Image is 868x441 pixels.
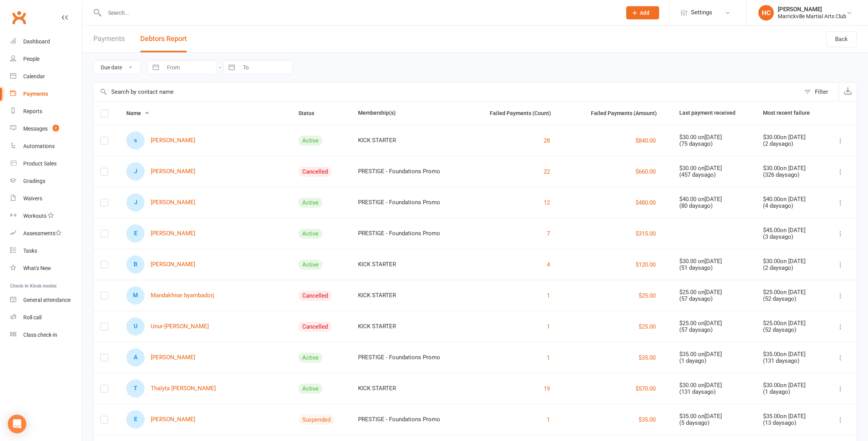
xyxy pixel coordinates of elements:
a: Messages 2 [10,120,82,138]
span: Add [640,10,649,16]
div: $30.00 on [DATE] [679,258,749,265]
div: $30.00 on [DATE] [679,165,749,172]
button: 1 [547,415,550,424]
button: $570.00 [635,384,656,393]
div: Open Intercom Messenger [8,415,26,433]
div: Active [298,136,322,146]
div: General attendance [23,297,71,303]
div: KICK STARTER [358,137,459,144]
div: $25.00 on [DATE] [763,289,822,296]
span: Settings [691,4,712,21]
button: 1 [547,322,550,331]
button: $480.00 [635,198,656,207]
a: Gradings [10,172,82,190]
a: Clubworx [9,8,29,27]
div: Active [298,198,322,208]
div: [PERSON_NAME] [778,6,846,13]
div: M [126,286,145,305]
div: E [126,224,145,243]
button: $660.00 [635,167,656,176]
div: T [126,379,145,398]
div: Marrickville Martial Arts Club [778,13,846,20]
div: ( 4 days ago) [763,203,822,209]
a: Assessments [10,225,82,242]
span: 2 [53,125,59,131]
div: KICK STARTER [358,385,459,392]
div: Active [298,384,322,394]
div: $35.00 on [DATE] [763,351,822,358]
button: $35.00 [639,415,656,424]
div: $30.00 on [DATE] [679,382,749,389]
div: Gradings [23,178,45,184]
a: People [10,50,82,68]
div: J [126,162,145,181]
button: Debtors Report [140,26,187,52]
div: Filter [815,87,828,96]
div: $25.00 on [DATE] [679,289,749,296]
div: Payments [23,91,48,97]
a: Workouts [10,207,82,225]
div: $25.00 on [DATE] [679,320,749,327]
button: 19 [544,384,550,393]
div: ( 57 days ago) [679,296,749,302]
div: ( 457 days ago) [679,172,749,178]
div: Class check-in [23,332,57,338]
button: 28 [544,136,550,145]
div: ( 51 days ago) [679,265,749,271]
div: KICK STARTER [358,323,459,330]
span: Failed Payments (Count) [490,110,560,116]
button: $120.00 [635,260,656,269]
button: $315.00 [635,229,656,238]
div: $35.00 on [DATE] [763,413,822,420]
div: $35.00 on [DATE] [679,351,749,358]
div: Roll call [23,314,41,320]
div: U [126,317,145,336]
a: TThalyta [PERSON_NAME] [126,379,216,398]
div: Waivers [23,195,42,202]
div: ( 52 days ago) [763,296,822,302]
button: Name [126,109,150,118]
button: Failed Payments (Count) [490,109,560,118]
div: ( 1 day ago) [763,389,822,395]
div: ( 52 days ago) [763,327,822,333]
div: E [126,410,145,429]
button: Status [298,109,323,118]
div: Product Sales [23,160,57,167]
a: Payments [93,26,125,52]
div: ( 5 days ago) [679,420,749,426]
div: ( 131 days ago) [679,389,749,395]
div: ( 80 days ago) [679,203,749,209]
div: ( 13 days ago) [763,420,822,426]
button: 1 [547,353,550,362]
a: Automations [10,138,82,155]
a: Back [826,31,857,47]
a: General attendance kiosk mode [10,291,82,309]
button: $25.00 [639,291,656,300]
div: $30.00 on [DATE] [679,134,749,141]
a: J[PERSON_NAME] [126,162,195,181]
div: ( 2 days ago) [763,265,822,271]
div: Tasks [23,248,37,254]
div: $45.00 on [DATE] [763,227,822,234]
div: Assessments [23,230,62,236]
th: Last payment received [672,102,756,125]
div: ( 131 days ago) [763,358,822,364]
div: Suspended [298,415,334,425]
div: ( 2 days ago) [763,141,822,147]
a: s[PERSON_NAME] [126,131,195,150]
a: Class kiosk mode [10,326,82,344]
div: Calendar [23,73,45,79]
div: Messages [23,126,48,132]
div: What's New [23,265,51,271]
div: A [126,348,145,367]
a: Payments [10,85,82,103]
button: Add [626,6,659,19]
div: ( 3 days ago) [763,234,822,240]
button: $840.00 [635,136,656,145]
div: Reports [23,108,42,114]
div: $40.00 on [DATE] [763,196,822,203]
a: Waivers [10,190,82,207]
a: B[PERSON_NAME] [126,255,195,274]
button: Failed Payments (Amount) [591,109,665,118]
div: B [126,255,145,274]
